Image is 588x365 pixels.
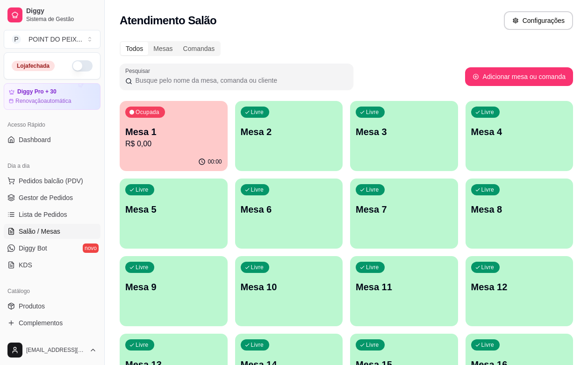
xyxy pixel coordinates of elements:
[17,88,57,95] article: Diggy Pro + 30
[251,186,264,193] p: Livre
[19,176,83,186] span: Pedidos balcão (PDV)
[121,42,148,55] div: Todos
[4,117,100,132] div: Acesso Rápido
[350,256,458,326] button: LivreMesa 11
[481,186,495,193] p: Livre
[15,97,71,105] article: Renovação automática
[19,193,73,202] span: Gestor de Pedidos
[471,203,568,216] p: Mesa 8
[251,264,264,271] p: Livre
[12,35,21,44] span: P
[178,42,220,55] div: Comandas
[136,264,149,271] p: Livre
[26,346,86,354] span: [EMAIL_ADDRESS][DOMAIN_NAME]
[120,101,228,171] button: OcupadaMesa 1R$ 0,0000:00
[241,203,337,216] p: Mesa 6
[235,101,343,171] button: LivreMesa 2
[350,101,458,171] button: LivreMesa 3
[466,179,574,249] button: LivreMesa 8
[4,132,100,147] a: Dashboard
[26,15,97,23] span: Sistema de Gestão
[136,186,149,193] p: Livre
[356,125,452,138] p: Mesa 3
[136,108,159,116] p: Ocupada
[125,203,222,216] p: Mesa 5
[12,61,55,71] div: Loja fechada
[19,301,45,311] span: Produtos
[4,158,100,173] div: Dia a dia
[125,138,222,150] p: R$ 0,00
[4,190,100,205] a: Gestor de Pedidos
[4,339,100,361] button: [EMAIL_ADDRESS][DOMAIN_NAME]
[4,224,100,239] a: Salão / Mesas
[208,158,222,165] p: 00:00
[19,318,63,328] span: Complementos
[4,83,100,110] a: Diggy Pro + 30Renovaçãoautomática
[19,210,67,219] span: Lista de Pedidos
[132,76,348,85] input: Pesquisar
[356,280,452,293] p: Mesa 11
[466,256,574,326] button: LivreMesa 12
[4,30,100,49] button: Select a team
[366,186,379,193] p: Livre
[366,264,379,271] p: Livre
[350,179,458,249] button: LivreMesa 7
[241,125,337,138] p: Mesa 2
[471,125,568,138] p: Mesa 4
[120,256,228,326] button: LivreMesa 9
[4,4,100,26] a: DiggySistema de Gestão
[120,179,228,249] button: LivreMesa 5
[471,280,568,293] p: Mesa 12
[29,35,82,44] div: POINT DO PEIX ...
[19,135,51,144] span: Dashboard
[120,13,216,28] h2: Atendimento Salão
[241,280,337,293] p: Mesa 10
[4,173,100,188] button: Pedidos balcão (PDV)
[504,11,573,30] button: Configurações
[19,260,32,270] span: KDS
[481,341,495,349] p: Livre
[251,341,264,349] p: Livre
[4,241,100,256] a: Diggy Botnovo
[4,207,100,222] a: Lista de Pedidos
[4,299,100,314] a: Produtos
[466,101,574,171] button: LivreMesa 4
[356,203,452,216] p: Mesa 7
[136,341,149,349] p: Livre
[235,256,343,326] button: LivreMesa 10
[125,280,222,293] p: Mesa 9
[251,108,264,116] p: Livre
[19,227,60,236] span: Salão / Mesas
[366,341,379,349] p: Livre
[481,108,495,116] p: Livre
[4,284,100,299] div: Catálogo
[465,67,573,86] button: Adicionar mesa ou comanda
[4,258,100,272] a: KDS
[366,108,379,116] p: Livre
[26,7,97,15] span: Diggy
[481,264,495,271] p: Livre
[19,243,47,253] span: Diggy Bot
[125,125,222,138] p: Mesa 1
[72,60,93,72] button: Alterar Status
[125,67,153,75] label: Pesquisar
[235,179,343,249] button: LivreMesa 6
[4,315,100,330] a: Complementos
[148,42,178,55] div: Mesas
